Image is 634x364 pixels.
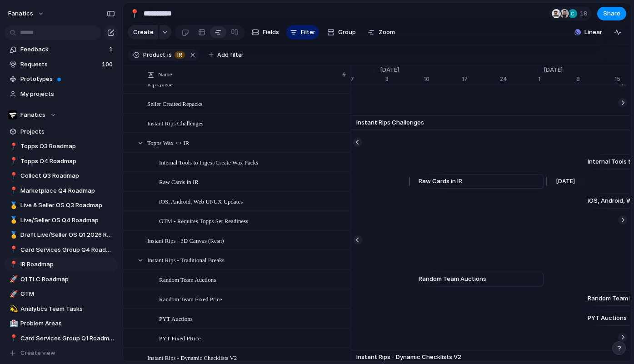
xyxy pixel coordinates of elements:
[10,244,16,255] div: 📍
[5,199,118,212] a: 🥇Live & Seller OS Q3 Roadmap
[597,7,626,20] button: Share
[385,75,424,83] div: 3
[20,260,115,269] span: IR Roadmap
[10,171,16,181] div: 📍
[301,28,315,37] span: Filter
[147,98,202,109] span: Seller Created Repacks
[603,9,620,18] span: Share
[159,196,243,206] span: iOS, Android, Web UI/UX Updates
[5,243,118,257] a: 📍Card Services Group Q4 Roadmap
[102,60,115,69] span: 100
[364,25,399,40] button: Zoom
[20,90,115,99] span: My projects
[5,58,118,71] a: Requests100
[374,65,404,75] span: [DATE]
[356,353,461,362] span: Instant Rips - Dynamic Checklists V2
[356,118,424,127] span: Instant Rips Challenges
[5,140,118,153] a: 📍Topps Q3 Roadmap
[159,157,258,167] span: Internal Tools to Ingest/Create Wax Packs
[500,75,538,83] div: 24
[5,125,118,139] a: Projects
[5,169,118,183] a: 📍Collect Q3 Roadmap
[20,304,115,314] span: Analytics Team Tasks
[20,186,115,195] span: Marketplace Q4 Roadmap
[263,28,279,37] span: Fields
[159,333,201,343] span: PYT Fixed PRice
[8,319,17,328] button: 🏥
[20,142,115,151] span: Topps Q3 Roadmap
[5,332,118,345] a: 📍Card Services Group Q1 Roadmap
[159,176,199,187] span: Raw Cards in IR
[5,228,118,242] a: 🥇Draft Live/Seller OS Q1 2026 Roadmap
[8,245,17,254] button: 📍
[338,28,356,37] span: Group
[5,287,118,301] a: 🚀GTM
[588,314,627,323] span: PYT Auctions
[159,313,193,324] span: PYT Auctions
[130,7,140,20] div: 📍
[8,142,17,151] button: 📍
[147,254,225,265] span: Instant Rips - Traditional Breaks
[8,216,17,225] button: 🥇
[5,155,118,168] a: 📍Topps Q4 Roadmap
[5,258,118,271] a: 📍IR Roadmap
[20,75,115,84] span: Prototypes
[8,275,17,284] button: 🚀
[10,230,16,240] div: 🥇
[20,319,115,328] span: Problem Areas
[20,171,115,180] span: Collect Q3 Roadmap
[8,157,17,166] button: 📍
[5,317,118,330] a: 🏥Problem Areas
[20,45,106,54] span: Feedback
[419,272,538,286] a: Random Team Auctions
[248,25,283,40] button: Fields
[5,72,118,86] a: Prototypes
[10,289,16,299] div: 🚀
[20,289,115,299] span: GTM
[147,118,204,128] span: Instant Rips Challenges
[217,51,244,59] span: Add filter
[5,87,118,101] a: My projects
[20,245,115,254] span: Card Services Group Q4 Roadmap
[5,214,118,227] div: 🥇Live/Seller OS Q4 Roadmap
[8,186,17,195] button: 📍
[10,200,16,211] div: 🥇
[158,70,172,79] span: Name
[538,75,576,83] div: 1
[10,141,16,152] div: 📍
[5,108,118,122] button: Fanatics
[576,75,614,83] div: 8
[159,294,222,304] span: Random Team Fixed Price
[10,185,16,196] div: 📍
[5,184,118,198] div: 📍Marketplace Q4 Roadmap
[538,65,568,75] span: [DATE]
[584,28,602,37] span: Linear
[8,171,17,180] button: 📍
[10,319,16,329] div: 🏥
[128,25,158,40] button: Create
[462,75,500,83] div: 17
[109,45,115,54] span: 1
[379,28,395,37] span: Zoom
[165,50,174,60] button: is
[8,260,17,269] button: 📍
[8,334,17,343] button: 📍
[20,275,115,284] span: Q1 TLC Roadmap
[10,333,16,344] div: 📍
[10,304,16,314] div: 💫
[5,273,118,286] a: 🚀Q1 TLC Roadmap
[147,235,224,245] span: Instant Rips - 3D Canvas (Resn)
[8,9,33,18] span: fanatics
[5,302,118,316] a: 💫Analytics Team Tasks
[10,274,16,284] div: 🚀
